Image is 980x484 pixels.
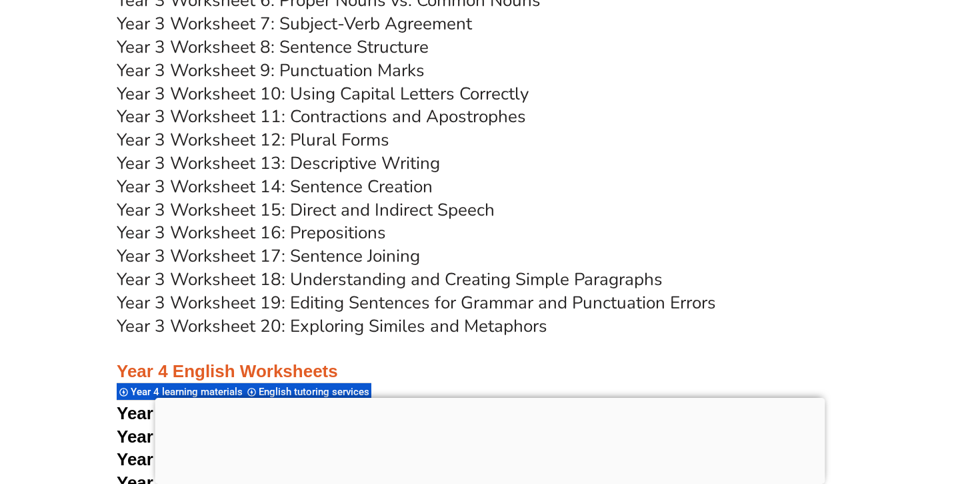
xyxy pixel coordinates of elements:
span: English tutoring services [259,386,373,398]
a: Year 4 Comprehension Worksheet 1: Dinosaur Adventure [117,403,587,423]
span: Year 4 learning materials [131,386,247,398]
a: Year 3 Worksheet 13: Descriptive Writing [117,152,440,175]
span: Year 4 Comprehension Worksheet 1: [117,403,418,423]
a: Year 4 Comprehension Worksheet 2: Ancient Aztecs [117,427,545,447]
a: Year 3 Worksheet 20: Exploring Similes and Metaphors [117,314,547,338]
iframe: Advertisement [155,398,825,481]
div: English tutoring services [245,383,371,401]
a: Year 3 Worksheet 11: Contractions and Apostrophes [117,105,526,128]
a: Year 3 Worksheet 18: Understanding and Creating Simple Paragraphs [117,268,663,291]
h3: Year 4 English Worksheets [117,338,863,383]
a: Year 3 Worksheet 9: Punctuation Marks [117,59,425,82]
a: Year 3 Worksheet 15: Direct and Indirect Speech [117,198,495,222]
a: Year 3 Worksheet 7: Subject-Verb Agreement [117,12,472,35]
div: Year 4 learning materials [117,383,245,401]
a: Year 3 Worksheet 17: Sentence Joining [117,244,420,268]
a: Year 3 Worksheet 10: Using Capital Letters Correctly [117,82,529,105]
a: Year 3 Worksheet 8: Sentence Structure [117,35,429,59]
a: Year 4 Comprehension Worksheet 3: Barbie Land [117,449,523,469]
a: Year 3 Worksheet 16: Prepositions [117,221,386,244]
a: Year 3 Worksheet 12: Plural Forms [117,128,389,152]
a: Year 3 Worksheet 19: Editing Sentences for Grammar and Punctuation Errors [117,291,716,314]
a: Year 3 Worksheet 14: Sentence Creation [117,175,433,198]
iframe: Chat Widget [751,333,980,484]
